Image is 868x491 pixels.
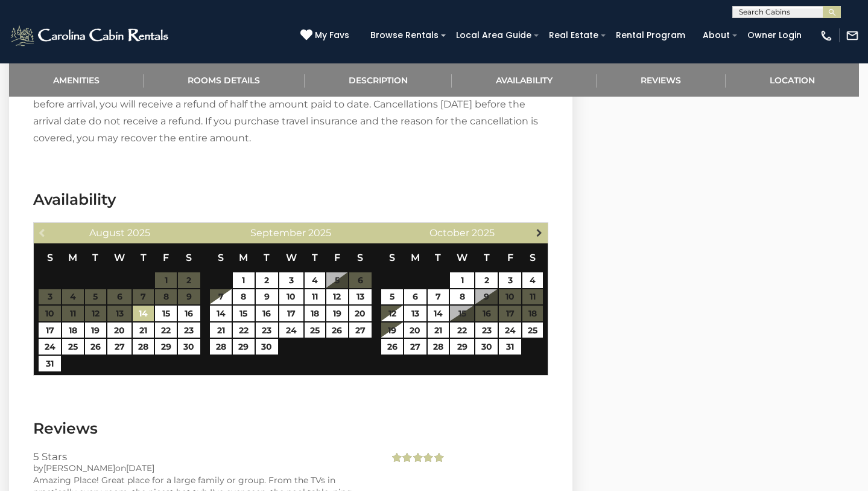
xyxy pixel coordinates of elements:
a: 24 [499,323,521,338]
h3: 5 Stars [33,451,371,462]
span: My Favs [315,29,349,42]
a: 15 [233,306,255,321]
a: Local Area Guide [450,26,537,45]
a: 22 [450,323,474,338]
a: 13 [404,306,426,321]
a: 23 [475,323,498,338]
span: Monday [68,252,77,263]
a: 29 [155,339,176,355]
span: Next [534,228,544,237]
a: 21 [210,323,232,338]
a: 3 [499,272,521,288]
a: 12 [381,306,402,321]
a: 20 [349,306,372,321]
span: Tuesday [92,252,98,263]
span: Wednesday [114,252,125,263]
img: mail-regular-white.png [846,29,859,42]
a: 31 [499,339,521,355]
a: 27 [107,339,131,355]
span: Saturday [186,252,192,263]
span: Tuesday [435,252,441,263]
span: Thursday [484,252,490,263]
a: 23 [256,323,278,338]
a: 28 [133,339,154,355]
img: phone-regular-white.png [820,29,833,42]
a: 14 [210,306,232,321]
span: August [89,227,125,239]
a: 15 [155,306,176,321]
span: 2025 [308,227,331,239]
a: 21 [428,323,449,338]
a: Owner Login [741,26,808,45]
a: 30 [178,339,200,355]
a: 26 [381,339,402,355]
a: 22 [155,323,176,338]
a: 24 [279,323,303,338]
img: White-1-2.png [9,24,172,48]
a: 4 [305,272,325,288]
a: 21 [133,323,154,338]
a: 3 [279,272,303,288]
a: 1 [450,272,474,288]
a: 12 [326,289,348,305]
span: Sunday [47,252,53,263]
a: 16 [178,306,200,321]
a: 28 [210,339,232,355]
a: Description [305,63,452,97]
a: 9 [256,289,278,305]
a: 30 [475,339,498,355]
span: Friday [163,252,169,263]
a: 20 [107,323,131,338]
span: September [250,227,306,239]
a: 27 [349,323,372,338]
a: 24 [39,339,61,355]
a: 16 [256,306,278,321]
a: Availability [452,63,597,97]
a: Next [531,225,546,240]
a: 22 [233,323,255,338]
span: [PERSON_NAME] [43,463,115,473]
a: 25 [522,323,543,338]
a: 14 [133,306,154,321]
span: Wednesday [457,252,467,263]
a: 5 [381,289,402,305]
a: Location [726,63,859,97]
a: 6 [404,289,426,305]
span: Thursday [312,252,318,263]
span: Wednesday [286,252,297,263]
span: October [429,227,469,239]
a: 29 [233,339,255,355]
a: 19 [85,323,106,338]
a: Rooms Details [144,63,304,97]
a: 17 [279,306,303,321]
span: Monday [411,252,420,263]
a: 7 [210,289,232,305]
span: Sunday [389,252,395,263]
span: 2025 [472,227,495,239]
a: 18 [62,323,83,338]
a: My Favs [300,29,352,42]
a: 8 [233,289,255,305]
a: 19 [381,323,402,338]
span: Friday [507,252,513,263]
a: 17 [39,323,61,338]
a: 25 [62,339,83,355]
span: Monday [239,252,248,263]
a: 2 [256,272,278,288]
a: 11 [305,289,325,305]
a: 13 [349,289,372,305]
a: 1 [233,272,255,288]
a: Browse Rentals [364,26,445,45]
span: Saturday [357,252,363,263]
a: 26 [85,339,106,355]
span: Sunday [218,252,224,263]
a: 25 [305,323,325,338]
a: 19 [326,306,348,321]
span: [DATE] [126,463,154,473]
h3: Reviews [33,418,548,439]
a: 27 [404,339,426,355]
span: Friday [334,252,340,263]
a: 8 [450,289,474,305]
a: Rental Program [610,26,691,45]
a: 28 [428,339,449,355]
